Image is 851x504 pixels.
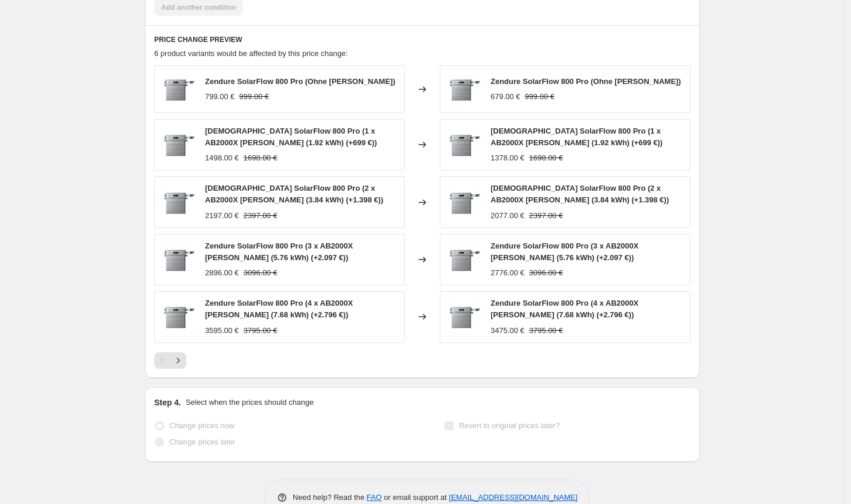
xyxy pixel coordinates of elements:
[161,242,196,277] img: Zendure_Solarflow_800_PRO_2_80x.webp
[205,210,239,222] div: 2197.00 €
[446,299,481,334] img: Zendure_Solarflow_800_PRO_2_80x.webp
[446,185,481,220] img: Zendure_Solarflow_800_PRO_2_80x.webp
[446,127,481,162] img: Zendure_Solarflow_800_PRO_2_80x.webp
[491,184,669,204] span: [DEMOGRAPHIC_DATA] SolarFlow 800 Pro (2 x AB2000X [PERSON_NAME] (3.84 kWh) (+1.398 €))
[367,493,382,502] a: FAQ
[459,421,560,430] span: Revert to original prices later?
[205,91,235,103] div: 799.00 €
[491,91,520,103] div: 679.00 €
[244,267,277,279] strike: 3096.00 €
[186,397,314,408] p: Select when the prices should change
[154,49,348,58] span: 6 product variants would be affected by this price change:
[491,325,525,337] div: 3475.00 €
[205,127,377,147] span: [DEMOGRAPHIC_DATA] SolarFlow 800 Pro (1 x AB2000X [PERSON_NAME] (1.92 kWh) (+699 €))
[161,127,196,162] img: Zendure_Solarflow_800_PRO_2_80x.webp
[161,299,196,334] img: Zendure_Solarflow_800_PRO_2_80x.webp
[491,152,525,164] div: 1378.00 €
[170,352,186,369] button: Next
[169,421,234,430] span: Change prices now
[449,493,578,502] a: [EMAIL_ADDRESS][DOMAIN_NAME]
[154,397,181,408] h2: Step 4.
[154,352,186,369] nav: Pagination
[491,267,525,279] div: 2776.00 €
[293,493,367,502] span: Need help? Read the
[382,493,449,502] span: or email support at
[205,77,395,86] span: Zendure SolarFlow 800 Pro (Ohne [PERSON_NAME])
[529,152,563,164] strike: 1698.00 €
[529,210,563,222] strike: 2397.00 €
[169,437,235,446] span: Change prices later
[161,185,196,220] img: Zendure_Solarflow_800_PRO_2_80x.webp
[205,267,239,279] div: 2896.00 €
[205,184,383,204] span: [DEMOGRAPHIC_DATA] SolarFlow 800 Pro (2 x AB2000X [PERSON_NAME] (3.84 kWh) (+1.398 €))
[244,210,277,222] strike: 2397.00 €
[161,72,196,107] img: Zendure_Solarflow_800_PRO_2_80x.webp
[491,242,638,262] span: Zendure SolarFlow 800 Pro (3 x AB2000X [PERSON_NAME] (5.76 kWh) (+2.097 €))
[244,152,277,164] strike: 1698.00 €
[491,77,681,86] span: Zendure SolarFlow 800 Pro (Ohne [PERSON_NAME])
[205,325,239,337] div: 3595.00 €
[205,299,353,319] span: Zendure SolarFlow 800 Pro (4 x AB2000X [PERSON_NAME] (7.68 kWh) (+2.796 €))
[525,91,555,103] strike: 999.00 €
[154,35,690,44] h6: PRICE CHANGE PREVIEW
[491,299,638,319] span: Zendure SolarFlow 800 Pro (4 x AB2000X [PERSON_NAME] (7.68 kWh) (+2.796 €))
[244,325,277,337] strike: 3795.00 €
[529,267,563,279] strike: 3096.00 €
[205,242,353,262] span: Zendure SolarFlow 800 Pro (3 x AB2000X [PERSON_NAME] (5.76 kWh) (+2.097 €))
[529,325,563,337] strike: 3795.00 €
[239,91,269,103] strike: 999.00 €
[205,152,239,164] div: 1498.00 €
[446,72,481,107] img: Zendure_Solarflow_800_PRO_2_80x.webp
[491,210,525,222] div: 2077.00 €
[446,242,481,277] img: Zendure_Solarflow_800_PRO_2_80x.webp
[491,127,662,147] span: [DEMOGRAPHIC_DATA] SolarFlow 800 Pro (1 x AB2000X [PERSON_NAME] (1.92 kWh) (+699 €))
